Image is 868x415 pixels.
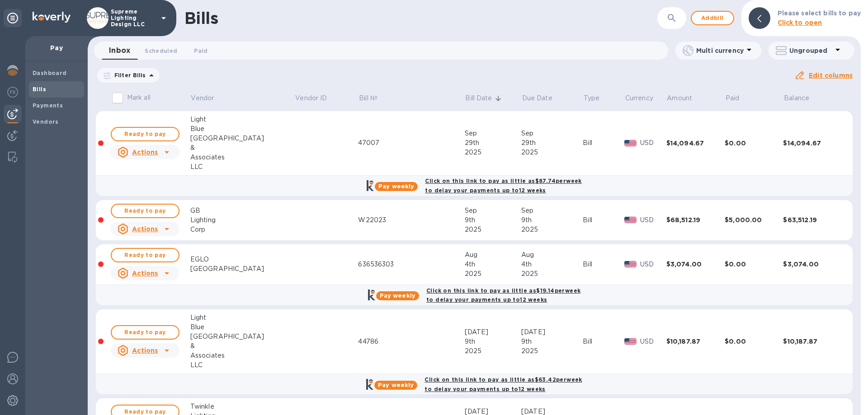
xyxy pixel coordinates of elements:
[521,260,583,269] div: 4th
[521,327,583,337] div: [DATE]
[33,118,59,125] b: Vendors
[640,215,666,225] p: USD
[119,250,171,261] span: Ready to pay
[426,287,580,303] b: Click on this link to pay as little as $19.14 per week to delay your payments up to 12 weeks
[465,206,521,215] div: Sep
[295,93,339,103] span: Vendor ID
[378,382,414,388] b: Pay weekly
[358,215,464,225] div: W22023
[725,260,783,269] div: $0.00
[190,134,295,143] div: [GEOGRAPHIC_DATA]
[190,255,295,264] div: EGLO
[521,250,583,260] div: Aug
[184,9,218,28] h1: Bills
[359,93,377,103] p: Bill №
[696,46,744,55] p: Multi currency
[111,325,179,340] button: Ready to pay
[33,43,80,52] p: Pay
[4,9,22,27] div: Unpin categories
[111,248,179,262] button: Ready to pay
[33,102,63,109] b: Payments
[132,270,158,277] u: Actions
[691,11,734,25] button: Addbill
[190,143,295,153] div: &
[425,177,581,194] b: Click on this link to pay as little as $87.74 per week to delay your payments up to 12 weeks
[624,338,637,345] img: USD
[33,70,67,76] b: Dashboard
[521,337,583,346] div: 9th
[194,46,208,56] span: Paid
[809,72,853,79] u: Edit columns
[190,215,295,225] div: Lighting
[521,206,583,215] div: Sep
[359,93,389,103] span: Bill №
[109,44,130,57] span: Inbox
[640,337,666,346] p: USD
[725,215,783,224] div: $5,000.00
[190,332,295,341] div: [GEOGRAPHIC_DATA]
[190,341,295,351] div: &
[667,93,692,103] p: Amount
[190,351,295,360] div: Associates
[132,225,158,233] u: Actions
[190,115,295,124] div: Light
[465,129,521,138] div: Sep
[778,19,822,26] b: Click to open
[624,217,637,223] img: USD
[111,71,146,79] p: Filter Bills
[190,322,295,332] div: Blue
[640,260,666,269] p: USD
[358,260,464,269] div: 636536303
[191,93,214,103] p: Vendor
[33,12,71,23] img: Logo
[190,153,295,162] div: Associates
[145,46,177,56] span: Scheduled
[783,337,842,346] div: $10,187.87
[111,127,179,141] button: Ready to pay
[726,93,751,103] span: Paid
[521,225,583,234] div: 2025
[465,327,521,337] div: [DATE]
[666,139,725,148] div: $14,094.67
[380,292,415,299] b: Pay weekly
[190,162,295,172] div: LLC
[465,93,492,103] p: Bill Date
[465,215,521,225] div: 9th
[190,225,295,234] div: Corp
[783,260,842,269] div: $3,074.00
[521,269,583,279] div: 2025
[119,205,171,216] span: Ready to pay
[190,402,295,411] div: Twinkle
[583,138,624,148] div: Bill
[521,346,583,356] div: 2025
[190,264,295,274] div: [GEOGRAPHIC_DATA]
[666,215,725,224] div: $68,512.19
[119,129,171,140] span: Ready to pay
[522,93,564,103] span: Due Date
[624,261,637,267] img: USD
[425,376,582,392] b: Click on this link to pay as little as $63.42 per week to delay your payments up to 12 weeks
[295,93,327,103] p: Vendor ID
[584,93,612,103] span: Type
[465,337,521,346] div: 9th
[624,140,637,146] img: USD
[784,93,821,103] span: Balance
[667,93,704,103] span: Amount
[111,204,179,218] button: Ready to pay
[521,148,583,157] div: 2025
[583,337,624,346] div: Bill
[699,13,726,23] span: Add bill
[640,138,666,148] p: USD
[465,225,521,234] div: 2025
[465,269,521,279] div: 2025
[190,313,295,322] div: Light
[191,93,226,103] span: Vendor
[725,337,783,346] div: $0.00
[726,93,740,103] p: Paid
[625,93,653,103] p: Currency
[783,215,842,224] div: $63,512.19
[465,346,521,356] div: 2025
[521,129,583,138] div: Sep
[521,138,583,148] div: 29th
